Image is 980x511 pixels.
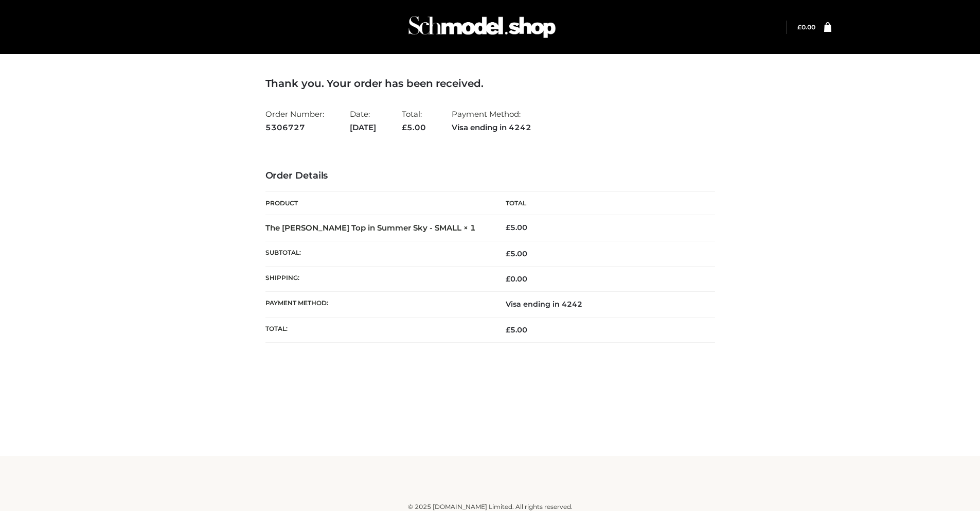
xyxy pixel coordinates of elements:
[265,292,490,317] th: Payment method:
[506,223,527,232] bdi: 5.00
[490,192,715,215] th: Total
[265,317,490,342] th: Total:
[452,121,531,134] strong: Visa ending in 4242
[452,105,531,136] li: Payment Method:
[402,105,426,136] li: Total:
[350,121,376,134] strong: [DATE]
[506,325,510,334] span: £
[797,23,815,31] a: £0.00
[402,122,407,132] span: £
[506,274,527,284] bdi: 0.00
[405,7,559,47] img: Schmodel Admin 964
[265,170,715,182] h3: Order Details
[506,274,510,284] span: £
[265,241,490,266] th: Subtotal:
[265,267,490,292] th: Shipping:
[265,223,461,233] a: The [PERSON_NAME] Top in Summer Sky - SMALL
[797,23,815,31] bdi: 0.00
[506,249,510,258] span: £
[490,292,715,317] td: Visa ending in 4242
[265,77,715,90] h3: Thank you. Your order has been received.
[464,223,476,233] strong: × 1
[265,121,324,134] strong: 5306727
[350,105,376,136] li: Date:
[402,122,426,132] span: 5.00
[506,325,527,334] span: 5.00
[265,192,490,215] th: Product
[506,223,510,232] span: £
[265,105,324,136] li: Order Number:
[797,23,801,31] span: £
[506,249,527,258] span: 5.00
